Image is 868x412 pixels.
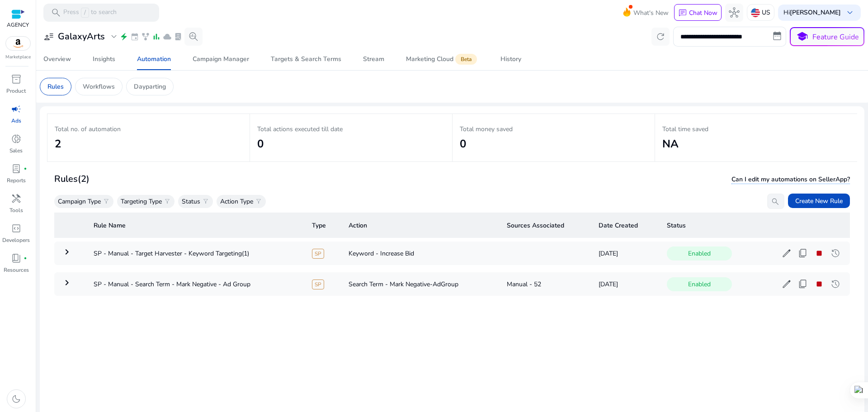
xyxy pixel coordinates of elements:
p: US [762,5,770,20]
span: fiber_manual_record [24,167,27,170]
span: stop [814,248,825,259]
p: Developers [2,236,30,244]
button: search_insights [184,28,203,46]
span: SP [312,279,324,289]
th: Rule Name [86,213,305,238]
p: Marketplace [5,54,31,61]
th: Sources Associated [500,213,591,238]
td: SP - Manual - Target Harvester - Keyword Targeting(1) [86,242,305,265]
span: history [830,248,841,259]
div: Marketing Cloud [406,56,479,63]
span: lab_profile [11,163,22,174]
td: [DATE] [591,242,660,265]
span: filter_alt [103,198,110,205]
p: Press to search [63,8,117,18]
span: electric_bolt [119,32,128,41]
p: Tools [9,206,23,214]
div: Stream [363,56,384,62]
td: Keyword - Increase Bid [341,242,500,265]
button: history [828,246,843,260]
p: Chat Now [689,9,717,17]
th: Type [305,213,341,238]
p: Total money saved [460,124,647,134]
span: code_blocks [11,223,22,234]
p: Total no. of automation [55,124,242,134]
span: Enabled [667,246,732,260]
button: edit [779,246,794,260]
button: history [828,277,843,291]
span: content_copy [797,248,808,259]
p: Total actions executed till date [257,124,445,134]
span: event [130,32,139,41]
span: fiber_manual_record [24,256,27,260]
span: lab_profile [174,32,183,41]
span: What's New [633,5,669,21]
p: Feature Guide [812,32,859,43]
button: schoolFeature Guide [790,27,864,46]
span: handyman [11,193,22,204]
span: search [51,7,61,18]
div: History [500,56,521,62]
span: Can I edit my automations on SellerApp? [731,175,850,184]
p: Targeting Type [121,197,162,206]
p: Hi [783,9,841,16]
td: Search Term - Mark Negative-AdGroup [341,272,500,296]
span: book_4 [11,253,22,264]
span: campaign [11,104,22,114]
div: Campaign Manager [193,56,249,62]
th: Action [341,213,500,238]
button: content_copy [796,277,810,291]
p: Workflows [83,82,115,91]
span: filter_alt [164,198,171,205]
span: stop [814,279,825,289]
p: Action Type [220,197,253,206]
p: Sales [9,147,23,155]
h2: NA [662,137,850,151]
span: inventory_2 [11,74,22,85]
span: bar_chart [152,32,161,41]
button: Create New Rule [788,194,850,208]
h2: 0 [257,137,445,151]
span: SP [312,249,324,259]
p: Resources [4,266,29,274]
p: Total time saved [662,124,850,134]
span: Beta [455,54,477,65]
span: edit [781,279,792,289]
span: content_copy [797,279,808,289]
p: Status [182,197,200,206]
button: stop [812,277,826,291]
button: chatChat Now [674,4,722,21]
h3: GalaxyArts [58,31,105,42]
mat-icon: keyboard_arrow_right [61,277,72,288]
span: user_attributes [43,31,54,42]
span: edit [781,248,792,259]
div: Overview [43,56,71,62]
span: expand_more [108,31,119,42]
span: / [81,8,89,18]
p: Ads [11,117,21,125]
td: [DATE] [591,272,660,296]
p: AGENCY [7,21,29,29]
span: dark_mode [11,393,22,404]
b: [PERSON_NAME] [790,8,841,17]
div: Automation [137,56,171,62]
div: Insights [93,56,115,62]
p: Reports [7,176,26,185]
h2: 2 [55,137,242,151]
div: Targets & Search Terms [271,56,341,62]
span: chat [678,9,687,18]
span: school [796,30,809,43]
h3: Rules (2) [54,174,90,185]
p: Campaign Type [58,197,101,206]
span: family_history [141,32,150,41]
button: stop [812,246,826,260]
td: SP - Manual - Search Term - Mark Negative - Ad Group [86,272,305,296]
span: search [771,197,780,206]
img: us.svg [751,8,760,17]
th: Date Created [591,213,660,238]
img: amazon.svg [6,37,30,50]
span: filter_alt [255,198,262,205]
span: filter_alt [202,198,209,205]
button: edit [779,277,794,291]
span: refresh [655,31,666,42]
